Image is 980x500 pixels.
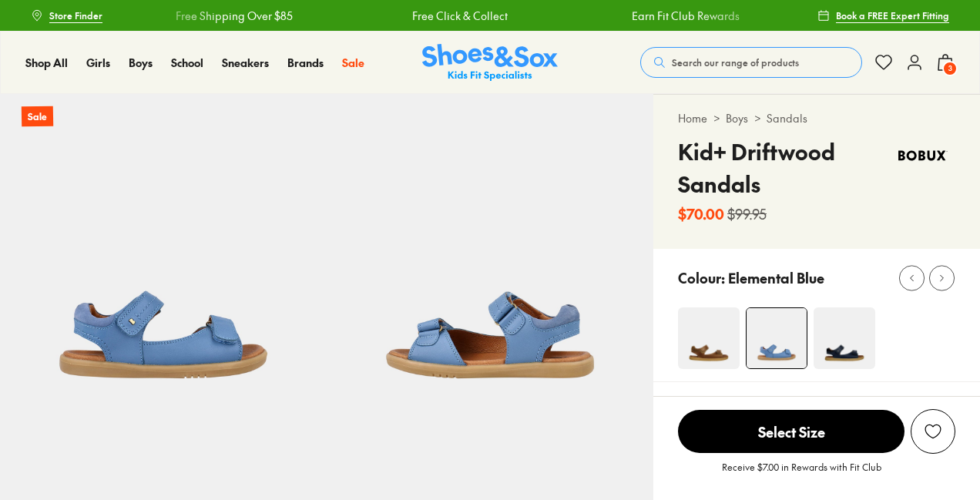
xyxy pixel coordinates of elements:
[817,2,949,29] a: Book a FREE Expert Fitting
[678,203,724,224] b: $70.00
[814,307,875,369] img: 4-251040_1
[726,110,748,126] a: Boys
[176,8,293,24] a: Free Shipping Over $85
[287,55,324,71] a: Brands
[422,44,558,82] a: Shoes & Sox
[632,8,740,24] a: Earn Fit Club Rewards
[422,44,558,82] img: SNS_Logo_Responsive.svg
[728,267,824,288] p: Elemental Blue
[678,307,740,369] img: 4-320361_1
[891,136,955,176] img: Vendor logo
[25,55,68,71] a: Shop All
[678,136,891,200] h4: Kid+ Driftwood Sandals
[747,308,807,368] img: 4-502187_1
[942,61,958,76] span: 3
[412,8,508,24] a: Free Click & Collect
[678,409,904,454] button: Select Size
[678,110,955,126] div: > >
[672,55,799,69] span: Search our range of products
[129,55,153,71] a: Boys
[342,55,364,71] a: Sale
[222,55,269,71] a: Sneakers
[171,55,203,71] a: School
[727,203,767,224] s: $99.95
[678,410,904,453] span: Select Size
[722,460,881,488] p: Receive $7.00 in Rewards with Fit Club
[911,409,955,454] button: Add to Wishlist
[31,2,102,29] a: Store Finder
[836,8,949,22] span: Book a FREE Expert Fitting
[767,110,807,126] a: Sandals
[327,94,653,421] img: 5-502188_1
[49,8,102,22] span: Store Finder
[22,106,53,127] p: Sale
[678,110,707,126] a: Home
[640,47,862,78] button: Search our range of products
[678,267,725,288] p: Colour:
[936,45,955,79] button: 3
[86,55,110,71] a: Girls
